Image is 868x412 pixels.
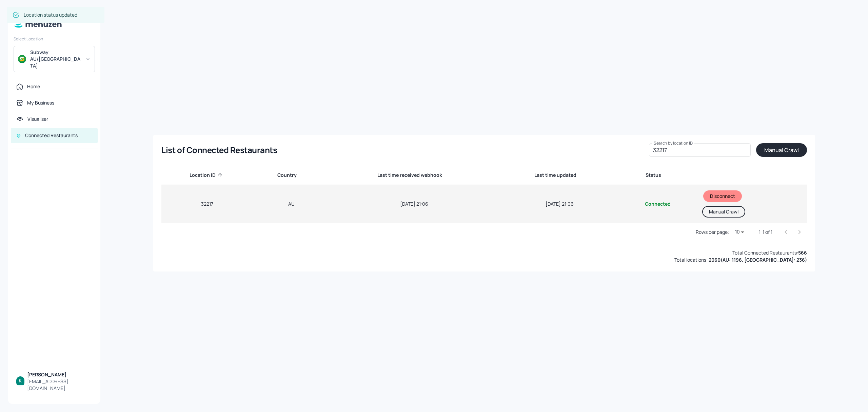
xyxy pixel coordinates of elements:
[703,190,742,202] button: Disconnect
[534,171,585,179] span: Last time updated
[756,143,807,157] button: Manual Crawl
[377,171,451,179] span: Last time received webhook
[18,55,26,63] img: avatar
[674,256,807,263] div: Total locations:
[627,201,689,207] div: Connected
[27,83,40,90] div: Home
[25,132,78,139] div: Connected Restaurants
[30,49,81,69] div: Subway AU/[GEOGRAPHIC_DATA]
[27,371,92,378] div: [PERSON_NAME]
[702,206,745,218] button: Manual Crawl
[732,249,807,256] div: Total Connected Restaurants:
[798,249,807,256] b: 566
[709,257,807,263] b: 2060 ( AU: 1196, [GEOGRAPHIC_DATA]: 236 )
[27,378,92,392] div: [EMAIL_ADDRESS][DOMAIN_NAME]
[24,9,77,21] div: Location status updated
[277,171,305,179] span: Country
[190,171,224,179] span: Location ID
[732,227,748,237] div: 10
[330,185,498,223] td: [DATE] 21:06
[161,185,253,223] td: 32217
[161,145,277,155] div: List of Connected Restaurants
[27,99,54,106] div: My Business
[498,185,621,223] td: [DATE] 21:06
[759,229,772,236] p: 1-1 of 1
[696,229,729,236] p: Rows per page:
[27,116,48,123] div: Visualiser
[654,140,693,146] label: Search by location ID
[646,171,670,179] span: Status
[14,36,95,42] div: Select Location
[253,185,330,223] td: AU
[16,376,24,385] img: ACg8ocKBIlbXoTTzaZ8RZ_0B6YnoiWvEjOPx6MQW7xFGuDwnGH3hbQ=s96-c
